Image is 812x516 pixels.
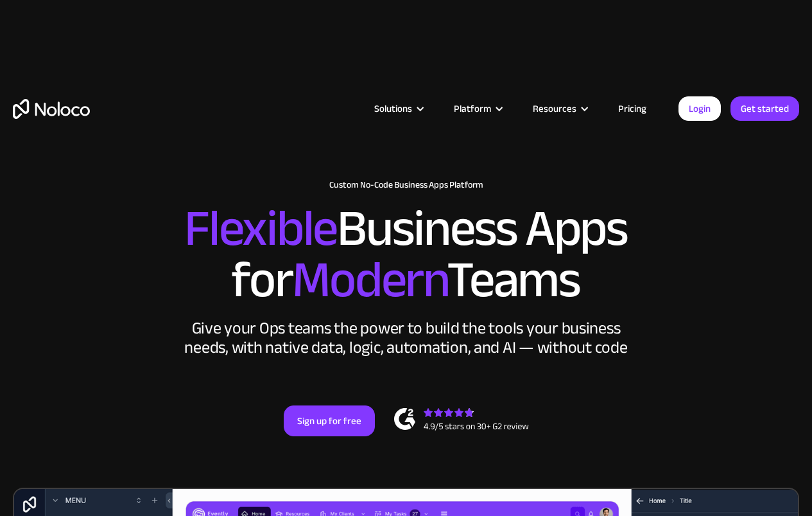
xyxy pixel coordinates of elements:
[678,96,721,121] a: Login
[730,96,799,121] a: Get started
[13,99,90,119] a: home
[517,100,602,117] div: Resources
[284,405,375,436] a: Sign up for free
[13,203,799,306] h2: Business Apps for Teams
[533,100,576,117] div: Resources
[184,181,337,276] span: Flexible
[438,100,517,117] div: Platform
[358,100,438,117] div: Solutions
[292,232,447,328] span: Modern
[13,180,799,190] h1: Custom No-Code Business Apps Platform
[374,100,412,117] div: Solutions
[602,100,662,117] a: Pricing
[182,319,631,357] div: Give your Ops teams the power to build the tools your business needs, with native data, logic, au...
[454,100,491,117] div: Platform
